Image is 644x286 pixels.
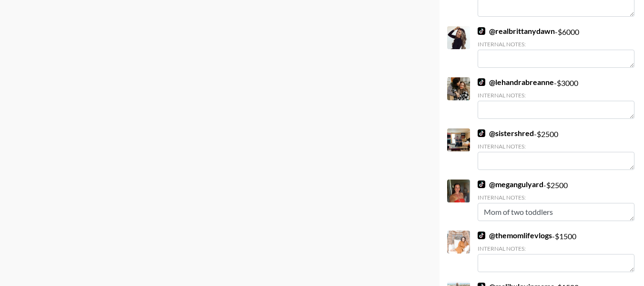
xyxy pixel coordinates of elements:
a: @realbrittanydawn [478,26,555,36]
textarea: Mom of two toddlers [478,203,634,221]
a: @themomlifevlogs [478,231,552,240]
div: Internal Notes: [478,194,634,201]
a: @lehandrabreanne [478,77,554,87]
div: - $ 2500 [478,180,634,221]
div: - $ 6000 [478,26,634,68]
img: TikTok [478,232,485,239]
img: TikTok [478,27,485,35]
div: Internal Notes: [478,92,634,99]
img: TikTok [478,78,485,86]
div: Internal Notes: [478,143,634,150]
div: - $ 1500 [478,231,634,272]
div: Internal Notes: [478,245,634,252]
div: - $ 3000 [478,77,634,119]
div: - $ 2500 [478,128,634,170]
a: @megangulyard [478,180,543,189]
a: @sistershred [478,128,534,138]
img: TikTok [478,129,485,137]
img: TikTok [478,180,485,188]
div: Internal Notes: [478,41,634,48]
